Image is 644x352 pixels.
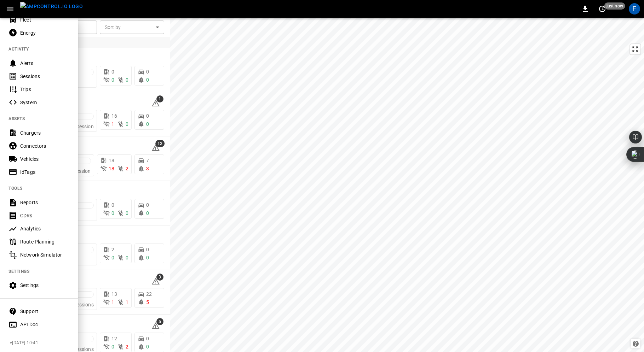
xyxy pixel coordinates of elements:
[20,99,69,106] div: System
[20,308,69,315] div: Support
[20,199,69,206] div: Reports
[20,29,69,36] div: Energy
[10,340,72,347] span: v [DATE] 10:41
[20,142,69,149] div: Connectors
[20,282,69,289] div: Settings
[20,73,69,80] div: Sessions
[20,238,69,245] div: Route Planning
[20,156,69,163] div: Vehicles
[20,321,69,328] div: API Doc
[604,2,625,10] span: just now
[20,169,69,176] div: IdTags
[20,129,69,136] div: Chargers
[20,2,83,11] img: ampcontrol.io logo
[20,212,69,219] div: CDRs
[20,225,69,232] div: Analytics
[20,251,69,258] div: Network Simulator
[20,16,69,23] div: Fleet
[597,3,608,14] button: set refresh interval
[20,86,69,93] div: Trips
[629,3,640,14] div: profile-icon
[20,60,69,67] div: Alerts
